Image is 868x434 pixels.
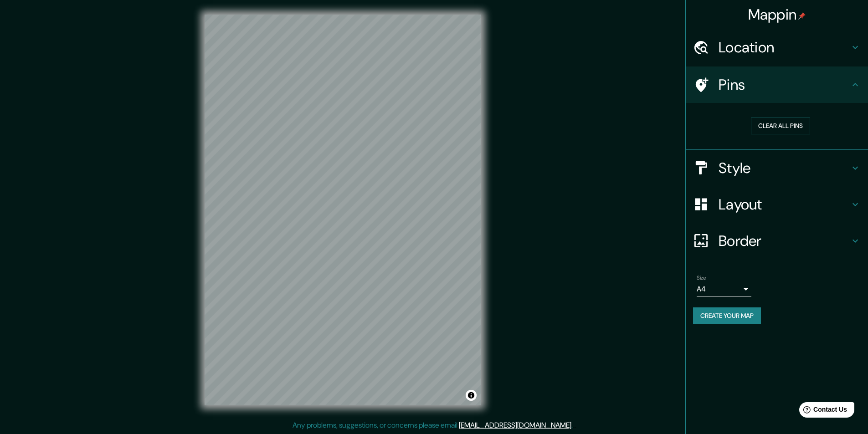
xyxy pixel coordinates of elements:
div: Pins [686,66,868,103]
h4: Border [719,232,850,250]
h4: Mappin [748,5,806,24]
label: Size [697,274,706,281]
div: . [574,420,576,431]
h4: Layout [719,195,850,214]
iframe: Help widget launcher [787,398,858,424]
div: Layout [686,186,868,223]
h4: Pins [719,76,850,94]
div: . [573,420,574,431]
a: [EMAIL_ADDRESS][DOMAIN_NAME] [459,420,571,430]
div: Border [686,223,868,259]
button: Create your map [693,307,761,324]
p: Any problems, suggestions, or concerns please email . [293,420,573,431]
button: Clear all pins [751,117,810,134]
canvas: Map [205,15,481,405]
h4: Style [719,159,850,177]
div: Location [686,29,868,66]
div: A4 [697,282,751,296]
h4: Location [719,38,850,56]
button: Toggle attribution [466,390,477,401]
div: Style [686,150,868,186]
img: pin-icon.png [798,12,806,20]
